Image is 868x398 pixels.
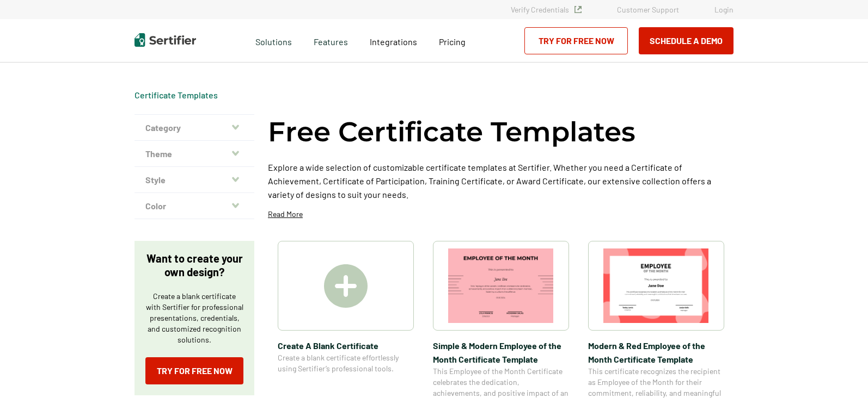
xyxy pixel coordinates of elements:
img: Verified [574,6,582,13]
span: Create a blank certificate effortlessly using Sertifier’s professional tools. [278,352,414,374]
span: Modern & Red Employee of the Month Certificate Template [588,339,724,366]
span: Integrations [370,36,417,47]
span: Pricing [439,36,466,47]
button: Theme [135,141,254,167]
span: Simple & Modern Employee of the Month Certificate Template [433,339,569,366]
button: Style [135,167,254,193]
h1: Free Certificate Templates [268,114,635,150]
a: Login [714,5,733,14]
p: Explore a wide selection of customizable certificate templates at Sertifier. Whether you need a C... [268,160,733,201]
a: Certificate Templates [135,90,218,100]
span: Create A Blank Certificate [278,339,414,352]
a: Integrations [370,34,417,47]
img: Modern & Red Employee of the Month Certificate Template [603,248,709,323]
img: Create A Blank Certificate [324,264,368,308]
span: Solutions [255,34,292,47]
img: Simple & Modern Employee of the Month Certificate Template [448,248,554,323]
a: Verify Credentials [511,5,582,14]
p: Read More [268,209,303,220]
span: Certificate Templates [135,90,218,101]
a: Try for Free Now [524,27,628,54]
p: Want to create your own design? [145,252,243,279]
button: Color [135,193,254,219]
img: Sertifier | Digital Credentialing Platform [135,33,196,47]
a: Try for Free Now [145,357,243,384]
span: Features [314,34,348,47]
p: Create a blank certificate with Sertifier for professional presentations, credentials, and custom... [145,291,243,345]
div: Breadcrumb [135,90,218,101]
a: Pricing [439,34,466,47]
button: Category [135,115,254,141]
a: Customer Support [617,5,679,14]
